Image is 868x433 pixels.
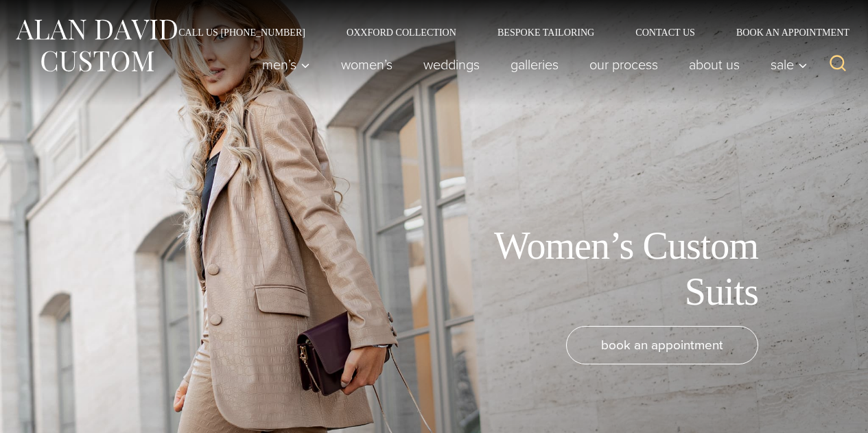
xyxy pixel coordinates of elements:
[674,51,755,78] a: About Us
[477,27,615,37] a: Bespoke Tailoring
[615,27,716,37] a: Contact Us
[601,335,723,355] span: book an appointment
[158,27,326,37] a: Call Us [PHONE_NUMBER]
[821,48,854,81] button: View Search Form
[574,51,674,78] a: Our Process
[247,51,815,78] nav: Primary Navigation
[14,15,178,76] img: Alan David Custom
[495,51,574,78] a: Galleries
[716,27,854,37] a: Book an Appointment
[408,51,495,78] a: weddings
[158,27,854,37] nav: Secondary Navigation
[771,58,808,71] span: Sale
[566,326,758,364] a: book an appointment
[326,27,477,37] a: Oxxford Collection
[262,58,310,71] span: Men’s
[449,223,758,315] h1: Women’s Custom Suits
[326,51,408,78] a: Women’s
